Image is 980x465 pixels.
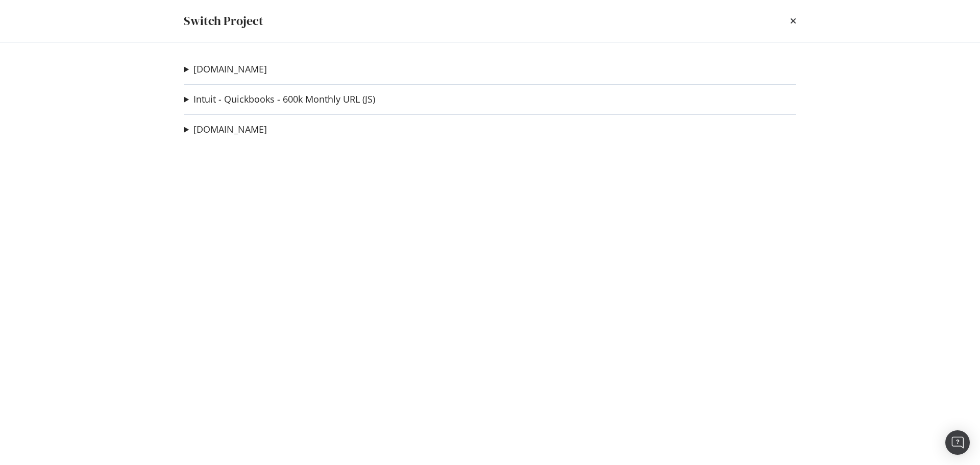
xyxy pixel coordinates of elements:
[193,124,267,135] a: [DOMAIN_NAME]
[184,123,267,136] summary: [DOMAIN_NAME]
[184,63,267,76] summary: [DOMAIN_NAME]
[184,93,375,106] summary: Intuit - Quickbooks - 600k Monthly URL (JS)
[790,12,796,30] div: times
[184,12,263,30] div: Switch Project
[193,64,267,75] a: [DOMAIN_NAME]
[945,430,970,455] div: Open Intercom Messenger
[193,94,375,105] a: Intuit - Quickbooks - 600k Monthly URL (JS)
